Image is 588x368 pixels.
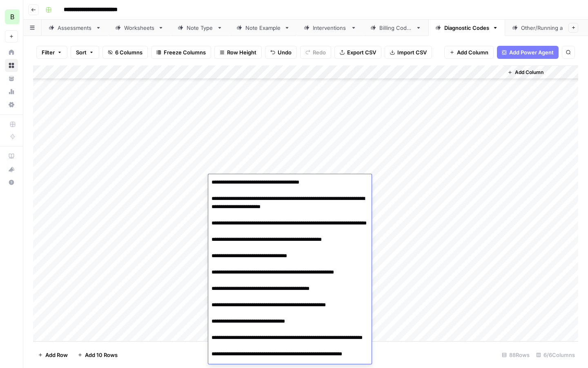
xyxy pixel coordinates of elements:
[115,48,143,56] span: 6 Columns
[227,48,256,56] span: Row Height
[164,48,206,56] span: Freeze Columns
[509,48,554,56] span: Add Power Agent
[42,20,108,36] a: Assessments
[5,46,18,59] a: Home
[313,48,326,56] span: Redo
[5,59,18,72] a: Browse
[71,46,99,59] button: Sort
[533,348,578,361] div: 6/6 Columns
[5,98,18,111] a: Settings
[334,46,381,59] button: Export CSV
[278,48,292,56] span: Undo
[515,69,543,76] span: Add Column
[214,46,262,59] button: Row Height
[313,24,347,32] div: Interventions
[102,46,148,59] button: 6 Columns
[347,48,376,56] span: Export CSV
[151,46,211,59] button: Freeze Columns
[379,24,412,32] div: Billing Codes
[42,48,55,56] span: Filter
[5,163,18,176] button: What's new?
[300,46,331,59] button: Redo
[245,24,281,32] div: Note Example
[499,348,533,361] div: 88 Rows
[5,7,18,27] button: Workspace: Blueprint
[5,176,18,189] button: Help + Support
[5,85,18,98] a: Usage
[187,24,214,32] div: Note Type
[397,48,427,56] span: Import CSV
[45,351,68,359] span: Add Row
[124,24,155,32] div: Worksheets
[33,348,73,361] button: Add Row
[428,20,505,36] a: Diagnostic Codes
[108,20,171,36] a: Worksheets
[265,46,297,59] button: Undo
[85,351,118,359] span: Add 10 Rows
[5,72,18,85] a: Your Data
[457,48,488,56] span: Add Column
[76,48,87,56] span: Sort
[363,20,428,36] a: Billing Codes
[497,46,559,59] button: Add Power Agent
[5,150,18,163] a: AirOps Academy
[171,20,229,36] a: Note Type
[385,46,432,59] button: Import CSV
[36,46,67,59] button: Filter
[444,24,489,32] div: Diagnostic Codes
[521,24,585,32] div: Other/Running a Practice
[5,163,18,175] div: What's new?
[297,20,363,36] a: Interventions
[504,67,547,78] button: Add Column
[10,12,14,22] span: B
[444,46,494,59] button: Add Column
[73,348,122,361] button: Add 10 Rows
[58,24,92,32] div: Assessments
[229,20,297,36] a: Note Example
